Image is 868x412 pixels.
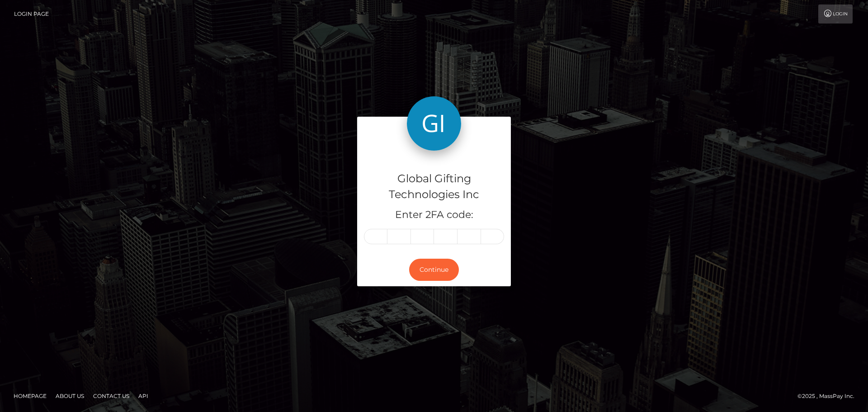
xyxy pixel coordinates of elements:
[52,389,88,403] a: About Us
[135,389,152,403] a: API
[14,5,49,24] a: Login Page
[407,96,461,151] img: Global Gifting Technologies Inc
[364,208,504,222] h5: Enter 2FA code:
[409,259,459,281] button: Continue
[818,5,853,24] a: Login
[10,389,50,403] a: Homepage
[90,389,133,403] a: Contact Us
[797,391,861,401] div: © 2025 , MassPay Inc.
[364,171,504,203] h4: Global Gifting Technologies Inc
